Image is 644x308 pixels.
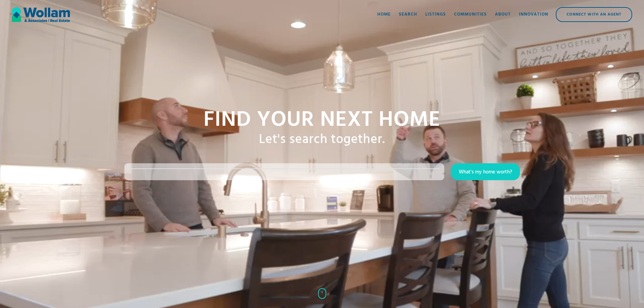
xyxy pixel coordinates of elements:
div: Innovation [519,11,548,18]
a: home [12,4,70,25]
h1: Find your NExt home [204,109,440,132]
h1: Let's search together. [259,132,385,148]
div: Communities [454,11,487,18]
a: What's my home worth? [451,163,520,180]
div: Listings [425,11,446,18]
a: Connect with an Agent [556,7,632,22]
a: About [491,4,515,25]
a: Listings [421,4,450,25]
a: Communities [450,4,491,25]
div: Connect with an Agent [556,8,631,21]
a: Search [395,4,421,25]
div: Home [377,11,391,18]
div: Search [399,11,417,18]
a: Innovation [515,4,552,25]
div: About [495,11,511,18]
a: Home [373,4,395,25]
